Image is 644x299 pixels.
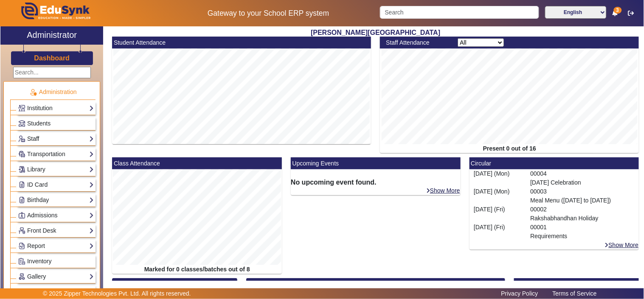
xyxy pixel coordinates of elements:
span: Students [27,120,51,127]
div: Marked for 0 classes/batches out of 8 [112,265,282,274]
h6: No upcoming event found. [291,178,461,186]
input: Search... [13,67,91,78]
div: 00004 [526,169,639,187]
a: Terms of Service [548,288,601,299]
div: 00002 [526,205,639,223]
mat-card-header: Student Attendance [112,37,371,48]
span: Inventory [27,258,52,265]
div: [DATE] (Fri) [470,223,526,241]
mat-card-header: Circular [470,157,639,169]
mat-card-header: Fee Report [246,278,505,290]
p: Administration [10,88,96,97]
div: [DATE] (Fri) [470,205,526,223]
mat-card-header: Class Attendance [112,157,282,169]
a: Dashboard [34,54,70,63]
mat-card-header: [DATE] Birthday [DEMOGRAPHIC_DATA] (Tue) [514,278,639,299]
p: [DATE] Celebration [530,178,634,187]
a: Show More [426,187,461,194]
p: © 2025 Zipper Technologies Pvt. Ltd. All rights reserved. [43,289,191,298]
h5: Gateway to your School ERP system [166,9,371,18]
div: 00001 [526,223,639,241]
div: [DATE] (Mon) [470,169,526,187]
mat-card-header: Upcoming Events [291,157,461,169]
input: Search [380,6,539,19]
div: Staff Attendance [382,38,453,47]
span: 3 [614,7,622,14]
div: 00003 [526,187,639,205]
a: Students [18,119,94,128]
a: Show More [605,241,639,249]
h2: [PERSON_NAME][GEOGRAPHIC_DATA] [108,28,644,37]
h2: Administrator [27,30,77,40]
a: Privacy Policy [497,288,543,299]
p: Meal Menu ([DATE] to [DATE]) [530,196,634,205]
h3: Dashboard [34,54,70,62]
img: Administration.png [29,88,37,96]
a: Inventory [18,256,94,266]
mat-card-header: AbsentToday [112,278,237,290]
a: Administrator [0,26,103,45]
div: Present 0 out of 16 [380,144,639,153]
p: Rakshabhandhan Holiday [530,214,634,223]
img: Students.png [19,120,25,127]
div: [DATE] (Mon) [470,187,526,205]
p: Requirements [530,232,634,241]
img: Inventory.png [19,258,25,265]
